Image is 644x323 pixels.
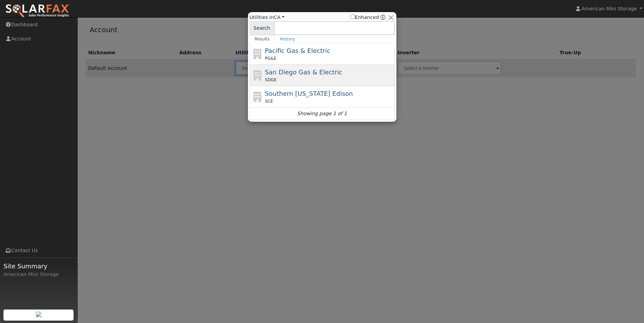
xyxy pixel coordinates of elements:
span: PG&E [265,55,276,62]
span: SCE [265,98,273,104]
img: retrieve [36,312,41,317]
a: Results [250,35,275,43]
span: San Diego Gas & Electric [265,68,342,76]
img: SolarFax [5,4,70,18]
div: American Mini Storage [3,271,74,278]
a: History [275,35,300,43]
span: Pacific Gas & Electric [265,47,330,54]
span: SDGE [265,77,277,83]
span: Southern [US_STATE] Edison [265,90,353,97]
label: Enhanced [350,14,379,21]
span: Show enhanced providers [350,14,386,21]
a: CA [274,15,285,20]
span: Site Summary [3,261,74,271]
span: Utilities in [250,14,285,21]
a: Enhanced Providers [381,15,385,20]
input: Enhanced [350,15,355,19]
span: Search [250,21,274,35]
span: American Mini Storage [581,6,637,11]
i: Showing page 1 of 1 [297,110,347,117]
